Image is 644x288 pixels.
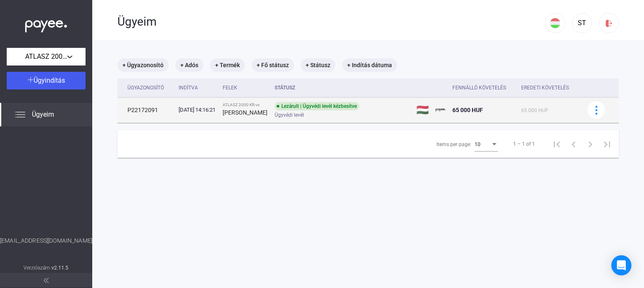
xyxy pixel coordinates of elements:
div: Lezárult | Ügyvédi levél kézbesítve [275,102,359,110]
button: Ügyindítás [7,72,86,89]
img: HU [550,18,560,28]
button: logout-red [599,13,619,33]
img: list.svg [15,110,25,120]
mat-chip: + Adós [175,58,203,72]
strong: v2.11.5 [52,265,69,271]
th: Státusz [271,79,413,97]
div: Eredeti követelés [521,83,569,93]
button: HU [545,13,565,33]
button: ATLASZ 2000 Kft [7,48,86,65]
span: Ügyvédi levél [275,110,304,120]
span: Ügyeim [32,110,54,120]
mat-chip: + Státusz [301,58,335,72]
div: Indítva [179,83,216,93]
div: ST [575,18,589,28]
span: 10 [475,141,480,147]
button: First page [548,136,565,152]
button: Last page [599,136,615,152]
mat-chip: + Termék [210,58,245,72]
div: Eredeti követelés [521,83,577,93]
td: 🇭🇺 [413,97,432,123]
div: [DATE] 14:16:21 [179,106,216,114]
button: ST [572,13,592,33]
div: Items per page: [436,139,471,149]
img: arrow-double-left-grey.svg [44,278,49,283]
div: Ügyazonosító [127,83,172,93]
mat-chip: + Ügyazonosító [117,58,169,72]
img: logout-red [605,19,613,28]
button: Previous page [565,136,582,152]
div: Fennálló követelés [452,83,514,93]
span: Ügyindítás [34,76,65,84]
span: 65 000 HUF [521,107,548,113]
div: Ügyazonosító [127,83,164,93]
img: plus-white.svg [28,77,34,83]
div: Felek [223,83,237,93]
div: Felek [223,83,268,93]
span: ATLASZ 2000 Kft [25,52,67,62]
div: Fennálló követelés [452,83,506,93]
div: Indítva [179,83,198,93]
button: Next page [582,136,599,152]
div: ATLASZ 2000 Kft vs [223,102,268,107]
div: Open Intercom Messenger [611,255,631,275]
mat-chip: + Indítás dátuma [342,58,397,72]
mat-chip: + Fő státusz [252,58,294,72]
img: more-blue [592,106,601,115]
img: payee-logo [436,105,446,115]
div: 1 – 1 of 1 [513,139,535,149]
div: Ügyeim [117,15,545,29]
button: more-blue [587,101,605,119]
span: 65 000 HUF [452,107,483,113]
img: white-payee-white-dot.svg [25,16,67,33]
td: P22172091 [117,97,175,123]
strong: [PERSON_NAME] [223,109,267,116]
mat-select: Items per page: [475,139,498,149]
